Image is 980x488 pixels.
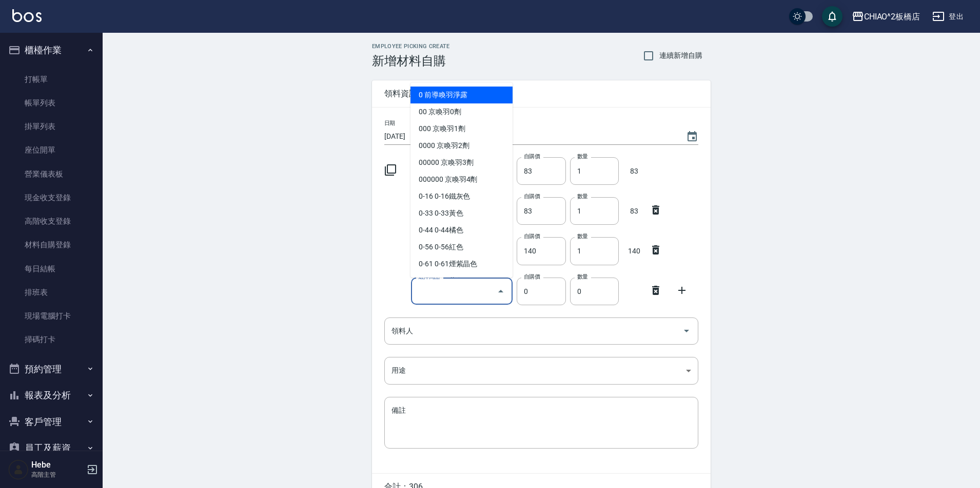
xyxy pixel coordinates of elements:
p: 140 [623,246,645,257]
button: Open [678,323,695,339]
button: 報表及分析 [4,382,99,409]
img: Person [8,459,29,480]
input: YYYY/MM/DD [384,128,676,145]
li: 0-88 0-88藍色 [410,272,513,289]
p: 83 [623,166,645,177]
button: 客戶管理 [4,409,99,435]
a: 現金收支登錄 [4,186,99,209]
li: 0-56 0-56紅色 [410,239,513,256]
label: 數量 [577,273,588,281]
li: 0-33 0-33黃色 [410,205,513,222]
a: 帳單列表 [4,91,99,115]
label: 數量 [577,232,588,240]
li: 0-44 0-44橘色 [410,222,513,239]
div: CHIAO^2板橋店 [864,10,920,23]
h3: 新增材料自購 [372,54,450,68]
label: 自購價 [524,193,540,200]
li: 0-16 0-16鐵灰色 [410,188,513,205]
button: 預約管理 [4,356,99,383]
h2: Employee Picking Create [372,43,450,50]
a: 現場電腦打卡 [4,304,99,328]
a: 排班表 [4,281,99,304]
h5: Hebe [31,460,84,470]
a: 掛單列表 [4,115,99,138]
button: 登出 [928,7,968,26]
a: 高階收支登錄 [4,209,99,233]
span: 連續新增自購 [659,50,702,61]
a: 座位開單 [4,138,99,162]
button: save [822,6,842,27]
a: 營業儀表板 [4,162,99,186]
label: 自購價 [524,273,540,281]
a: 掃碼打卡 [4,328,99,351]
p: 高階主管 [31,470,84,479]
li: 000000 京喚羽4劑 [410,171,513,188]
li: 0000 京喚羽2劑 [410,137,513,154]
li: 0 前導喚羽淨露 [410,87,513,103]
li: 0-61 0-61煙紫晶色 [410,256,513,272]
a: 打帳單 [4,68,99,91]
label: 自購價 [524,153,540,160]
a: 材料自購登錄 [4,233,99,257]
li: 00000 京喚羽3劑 [410,154,513,171]
p: 83 [623,206,645,217]
button: CHIAO^2板橋店 [848,6,925,27]
button: 員工及薪資 [4,435,99,461]
button: Close [493,283,509,300]
label: 日期 [384,119,395,127]
li: 000 京喚羽1劑 [410,120,513,137]
img: Logo [12,9,42,22]
label: 自購價 [524,232,540,240]
li: 00 京喚羽0劑 [410,103,513,120]
label: 數量 [577,153,588,160]
button: 櫃檯作業 [4,37,99,63]
label: 數量 [577,193,588,200]
button: Choose date, selected date is 2025-08-14 [680,124,704,149]
span: 領料資訊 [384,89,698,99]
a: 每日結帳 [4,257,99,281]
